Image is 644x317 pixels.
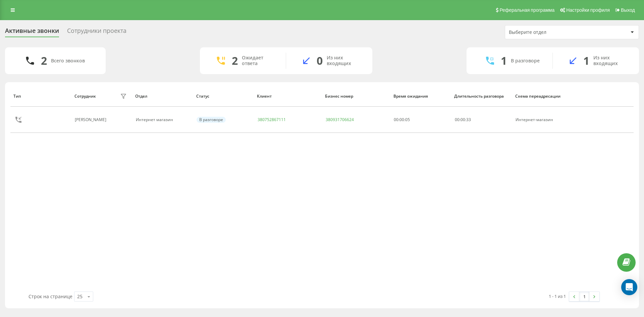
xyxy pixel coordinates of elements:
a: 380931706624 [326,117,354,122]
span: 00 [455,117,460,122]
div: Ожидает ответа [242,55,276,66]
span: Настройки профиля [566,7,610,13]
div: 0 [317,54,323,67]
div: : : [455,117,471,122]
span: Выход [621,7,635,13]
div: В разговоре [511,58,540,64]
div: Бизнес номер [325,94,387,99]
div: [PERSON_NAME] [75,117,108,122]
div: В разговоре [197,117,226,123]
div: Выберите отдел [509,30,589,35]
div: Клиент [257,94,319,99]
a: 1 [579,292,589,301]
a: 380752867111 [258,117,286,122]
div: Длительность разговора [454,94,509,99]
div: Активные звонки [5,27,59,38]
div: Всего звонков [51,58,85,64]
div: Интернет магазин [136,117,189,122]
div: 00:00:05 [394,117,447,122]
span: 00 [461,117,465,122]
div: Время ожидания [393,94,448,99]
span: Реферальная программа [499,7,554,13]
div: 1 [501,54,507,67]
div: Из них входящих [327,55,362,66]
div: Из них входящих [593,55,629,66]
div: 2 [232,54,238,67]
div: 25 [77,293,83,300]
div: 2 [41,54,47,67]
div: 1 [583,54,589,67]
div: Отдел [135,94,190,99]
div: Сотрудники проекта [67,27,126,38]
div: Сотрудник [74,94,96,99]
div: Интернет-магазин [516,117,569,122]
div: Схема переадресации [515,94,570,99]
div: Open Intercom Messenger [621,279,637,295]
span: Строк на странице [29,293,72,300]
div: Статус [196,94,251,99]
span: 33 [466,117,471,122]
div: Тип [13,94,68,99]
div: 1 - 1 из 1 [549,293,566,300]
